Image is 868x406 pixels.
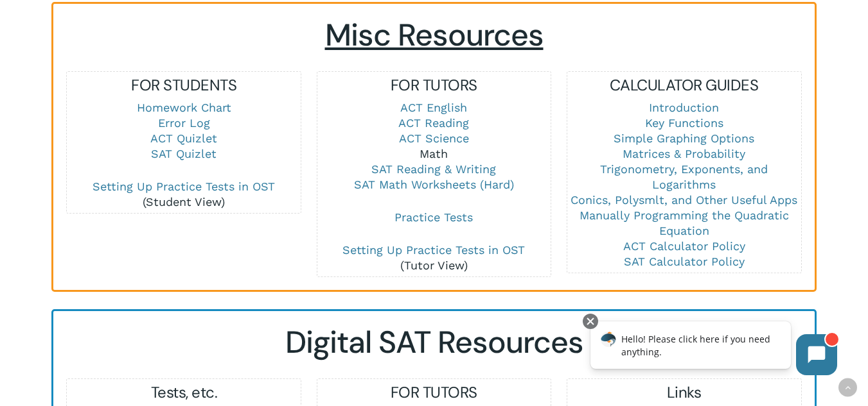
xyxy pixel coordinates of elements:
a: SAT Reading & Writing [371,162,496,176]
a: SAT Math Worksheets (Hard) [354,178,514,191]
a: SAT Quizlet [151,147,217,160]
h5: FOR STUDENTS [67,75,301,96]
h5: Links [567,382,801,403]
span: Misc Resources [325,15,544,55]
a: Setting Up Practice Tests in OST [342,243,525,257]
p: (Student View) [67,179,301,210]
a: Conics, Polysmlt, and Other Useful Apps [571,193,797,207]
iframe: Chatbot [577,311,850,388]
a: ACT Science [399,131,469,145]
a: Practice Tests [394,210,473,224]
a: Manually Programming the Quadratic Equation [580,208,789,237]
h5: CALCULATOR GUIDES [567,75,801,96]
a: Matrices & Probability [623,147,745,160]
a: Math [420,147,448,160]
a: ACT Quizlet [150,131,217,145]
a: ACT Reading [398,116,469,130]
a: ACT English [400,101,467,114]
h5: FOR TUTORS [317,382,551,403]
h2: Digital SAT Resources [66,324,802,361]
a: Introduction [649,101,719,114]
a: Setting Up Practice Tests in OST [93,180,275,193]
a: SAT Calculator Policy [624,255,745,268]
a: Simple Graphing Options [614,131,754,145]
a: Homework Chart [137,101,231,114]
h5: FOR TUTORS [317,75,551,96]
a: Trigonometry, Exponents, and Logarithms [600,162,768,191]
h5: Tests, etc. [67,382,301,403]
p: (Tutor View) [317,242,551,273]
a: Error Log [158,116,210,130]
a: ACT Calculator Policy [623,239,745,253]
a: Key Functions [645,116,723,130]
